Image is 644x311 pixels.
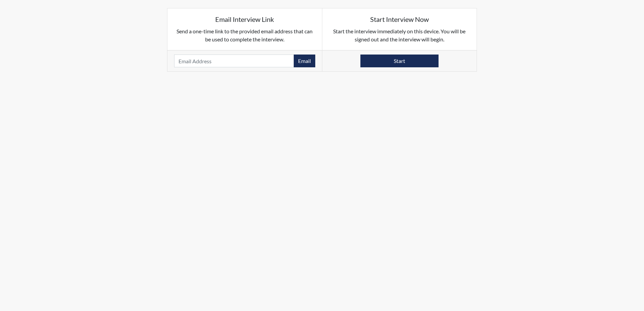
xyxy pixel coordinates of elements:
[294,55,315,67] button: Email
[174,15,315,23] h5: Email Interview Link
[174,27,315,43] p: Send a one-time link to the provided email address that can be used to complete the interview.
[360,55,439,67] button: Start
[329,15,470,23] h5: Start Interview Now
[174,55,294,67] input: Email Address
[329,27,470,43] p: Start the interview immediately on this device. You will be signed out and the interview will begin.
